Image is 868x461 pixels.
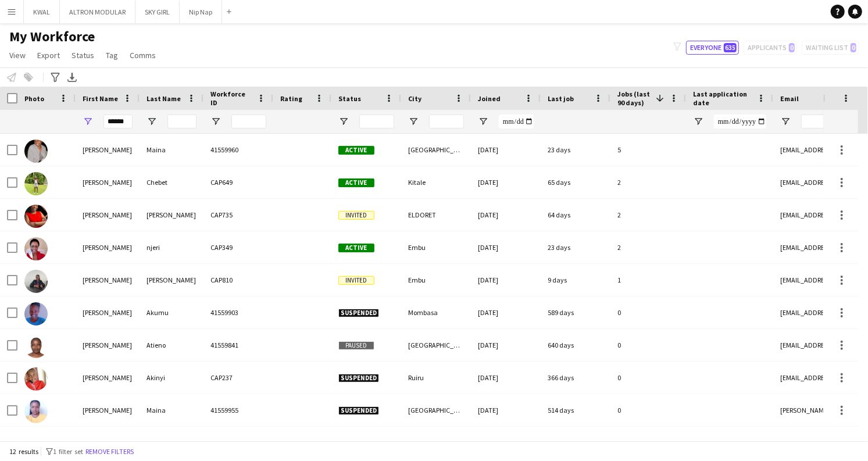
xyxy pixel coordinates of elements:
[541,296,610,328] div: 589 days
[338,406,379,415] span: Suspended
[338,94,361,103] span: Status
[76,427,140,459] div: [PERSON_NAME]
[76,329,140,361] div: [PERSON_NAME]
[203,264,273,296] div: CAP810
[203,166,273,198] div: CAP649
[541,329,610,361] div: 640 days
[541,199,610,231] div: 64 days
[48,70,62,84] app-action-btn: Advanced filters
[24,400,48,423] img: Marion Maina
[203,134,273,166] div: 41559960
[203,296,273,328] div: 41559903
[610,231,686,263] div: 2
[167,115,197,128] input: Last Name Filter Input
[24,205,48,228] img: Marion Kabachia
[147,94,181,103] span: Last Name
[714,115,766,128] input: Last application date Filter Input
[693,116,703,127] button: Open Filter Menu
[471,134,541,166] div: [DATE]
[429,115,464,128] input: City Filter Input
[693,90,752,107] span: Last application date
[76,134,140,166] div: [PERSON_NAME]
[471,362,541,394] div: [DATE]
[541,166,610,198] div: 65 days
[478,116,488,127] button: Open Filter Menu
[401,427,471,459] div: Kakamega
[101,48,123,63] a: Tag
[471,199,541,231] div: [DATE]
[24,94,44,103] span: Photo
[147,116,157,127] button: Open Filter Menu
[471,427,541,459] div: [DATE]
[617,90,651,107] span: Jobs (last 90 days)
[106,50,118,60] span: Tag
[203,231,273,263] div: CAP349
[83,445,136,458] button: Remove filters
[408,94,422,103] span: City
[140,296,203,328] div: Akumu
[76,231,140,263] div: [PERSON_NAME]
[401,231,471,263] div: Embu
[548,94,574,103] span: Last job
[76,264,140,296] div: [PERSON_NAME]
[401,166,471,198] div: Kitale
[610,329,686,361] div: 0
[140,231,203,263] div: njeri
[610,264,686,296] div: 1
[67,48,99,63] a: Status
[24,172,48,195] img: Marion Chebet
[359,115,394,128] input: Status Filter Input
[338,374,379,383] span: Suspended
[280,94,302,103] span: Rating
[76,394,140,426] div: [PERSON_NAME]
[471,264,541,296] div: [DATE]
[610,427,686,459] div: 0
[471,231,541,263] div: [DATE]
[338,341,374,350] span: Paused
[203,427,273,459] div: CAP669
[203,362,273,394] div: CAP237
[724,43,737,52] span: 635
[686,41,739,55] button: Everyone635
[610,394,686,426] div: 0
[471,394,541,426] div: [DATE]
[24,270,48,293] img: Marion Kamau
[541,394,610,426] div: 514 days
[401,199,471,231] div: ELDORET
[24,237,48,260] img: Marion njeri
[83,94,118,103] span: First Name
[401,362,471,394] div: Ruiru
[140,329,203,361] div: Atieno
[338,276,374,285] span: Invited
[338,244,374,252] span: Active
[401,264,471,296] div: Embu
[610,134,686,166] div: 5
[140,394,203,426] div: Maina
[401,134,471,166] div: [GEOGRAPHIC_DATA]
[541,134,610,166] div: 23 days
[24,367,48,391] img: Marion Josephine Akinyi
[53,447,83,456] span: 1 filter set
[471,296,541,328] div: [DATE]
[76,296,140,328] div: [PERSON_NAME]
[140,264,203,296] div: [PERSON_NAME]
[541,264,610,296] div: 9 days
[231,115,266,128] input: Workforce ID Filter Input
[499,115,534,128] input: Joined Filter Input
[471,166,541,198] div: [DATE]
[140,166,203,198] div: Chebet
[610,362,686,394] div: 0
[338,309,379,317] span: Suspended
[401,329,471,361] div: [GEOGRAPHIC_DATA]
[24,335,48,358] img: Marion Atieno
[610,199,686,231] div: 2
[76,362,140,394] div: [PERSON_NAME]
[9,28,95,45] span: My Workforce
[72,50,94,60] span: Status
[76,166,140,198] div: [PERSON_NAME]
[478,94,501,103] span: Joined
[33,48,65,63] a: Export
[203,394,273,426] div: 41559955
[541,362,610,394] div: 366 days
[408,116,419,127] button: Open Filter Menu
